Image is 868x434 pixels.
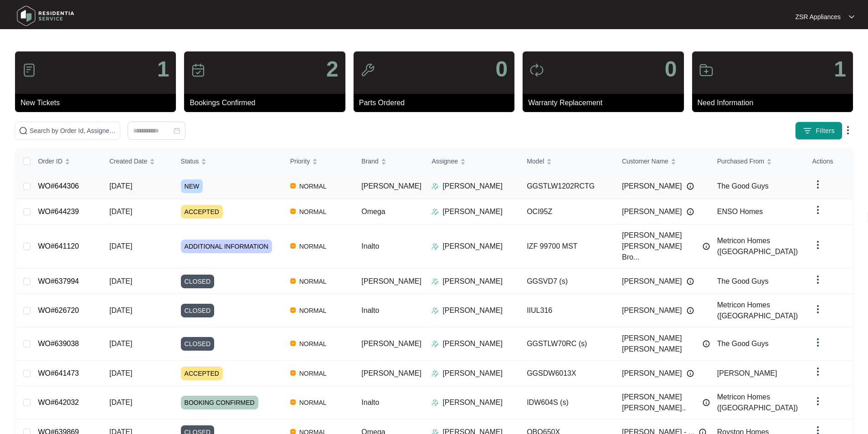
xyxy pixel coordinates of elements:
[109,182,132,190] span: [DATE]
[361,242,379,250] span: Inalto
[812,204,823,215] img: dropdown arrow
[442,276,503,287] p: [PERSON_NAME]
[431,340,439,347] img: Assigner Icon
[290,341,296,346] img: Vercel Logo
[14,2,77,30] img: residentia service logo
[431,156,458,166] span: Assignee
[519,174,615,199] td: GGSTLW1202RCTG
[717,393,798,412] span: Metricon Homes ([GEOGRAPHIC_DATA])
[109,277,132,285] span: [DATE]
[717,277,769,285] span: The Good Guys
[812,304,823,315] img: dropdown arrow
[529,63,544,77] img: icon
[717,182,769,190] span: The Good Guys
[803,126,812,135] img: filter icon
[21,97,176,108] p: New Tickets
[296,206,330,217] span: NORMAL
[360,63,375,77] img: icon
[109,398,132,406] span: [DATE]
[38,182,79,190] a: WO#644306
[102,149,174,174] th: Created Date
[812,396,823,407] img: dropdown arrow
[22,63,36,77] img: icon
[290,370,296,376] img: Vercel Logo
[622,333,698,355] span: [PERSON_NAME] [PERSON_NAME]
[181,205,223,219] span: ACCEPTED
[109,242,132,250] span: [DATE]
[361,156,378,166] span: Brand
[812,337,823,348] img: dropdown arrow
[527,156,544,166] span: Model
[38,242,79,250] a: WO#641120
[296,305,330,316] span: NORMAL
[622,392,698,414] span: [PERSON_NAME] [PERSON_NAME]..
[290,183,296,189] img: Vercel Logo
[699,63,714,77] img: icon
[519,269,615,294] td: GGSVD7 (s)
[38,277,79,285] a: WO#637994
[181,240,272,253] span: ADDITIONAL INFORMATION
[622,156,668,166] span: Customer Name
[717,237,798,255] span: Metricon Homes ([GEOGRAPHIC_DATA])
[805,149,853,174] th: Actions
[812,366,823,377] img: dropdown arrow
[687,208,694,215] img: Info icon
[812,179,823,190] img: dropdown arrow
[38,306,79,314] a: WO#626720
[361,277,421,285] span: [PERSON_NAME]
[442,181,503,192] p: [PERSON_NAME]
[361,182,421,190] span: [PERSON_NAME]
[687,370,694,377] img: Info icon
[181,156,199,166] span: Status
[687,307,694,314] img: Info icon
[30,126,116,136] input: Search by Order Id, Assignee Name, Customer Name, Brand and Model
[290,156,310,166] span: Priority
[290,399,296,405] img: Vercel Logo
[326,58,339,80] p: 2
[431,278,439,285] img: Assigner Icon
[38,208,79,215] a: WO#644239
[109,340,132,347] span: [DATE]
[361,369,421,377] span: [PERSON_NAME]
[442,305,503,316] p: [PERSON_NAME]
[157,58,169,80] p: 1
[717,340,769,347] span: The Good Guys
[296,276,330,287] span: NORMAL
[109,306,132,314] span: [DATE]
[31,149,102,174] th: Order ID
[181,337,215,351] span: CLOSED
[181,304,215,317] span: CLOSED
[431,307,439,314] img: Assigner Icon
[296,338,330,349] span: NORMAL
[424,149,519,174] th: Assignee
[442,397,503,408] p: [PERSON_NAME]
[834,58,846,80] p: 1
[717,208,763,215] span: ENSO Homes
[181,179,203,193] span: NEW
[816,126,835,136] span: Filters
[665,58,677,80] p: 0
[431,208,439,215] img: Assigner Icon
[519,386,615,419] td: IDW604S (s)
[19,126,28,135] img: search-icon
[842,125,853,136] img: dropdown arrow
[717,156,764,166] span: Purchased From
[519,361,615,386] td: GGSDW6013X
[442,338,503,349] p: [PERSON_NAME]
[296,368,330,379] span: NORMAL
[174,149,283,174] th: Status
[190,97,345,108] p: Bookings Confirmed
[109,208,132,215] span: [DATE]
[519,294,615,327] td: IIUL316
[849,15,854,19] img: dropdown arrow
[361,398,379,406] span: Inalto
[296,241,330,252] span: NORMAL
[622,368,682,379] span: [PERSON_NAME]
[795,122,842,140] button: filter iconFilters
[361,340,421,347] span: [PERSON_NAME]
[296,181,330,192] span: NORMAL
[615,149,710,174] th: Customer Name
[687,183,694,190] img: Info icon
[290,278,296,284] img: Vercel Logo
[622,305,682,316] span: [PERSON_NAME]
